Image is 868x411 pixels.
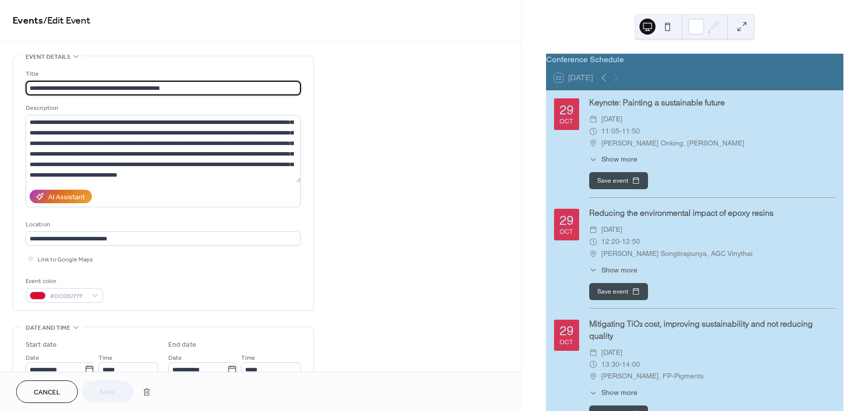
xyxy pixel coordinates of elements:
span: 12:20 [601,236,619,248]
div: ​ [589,347,597,359]
button: Save event [589,283,648,300]
div: Oct [560,339,573,346]
span: Time [241,353,255,363]
div: Title [26,69,299,79]
div: ​ [589,359,597,371]
div: Event color [26,276,101,287]
span: - [619,359,622,371]
span: Time [98,353,113,363]
div: Description [26,103,299,113]
div: ​ [589,248,597,260]
span: Event details [26,52,70,62]
div: ​ [589,265,597,276]
div: Oct [560,229,573,235]
span: 11:05 [601,125,619,138]
div: ​ [589,154,597,165]
span: Cancel [34,387,60,398]
div: Start date [26,340,57,350]
button: Save event [589,172,648,189]
div: Conference Schedule [546,54,843,66]
span: [PERSON_NAME] Songtirapunya, AGC Vinythai [601,248,752,260]
div: 29 [560,325,574,337]
span: 11:50 [622,125,640,138]
div: ​ [589,387,597,398]
div: Location [26,219,299,230]
span: Date and time [26,323,70,333]
span: Show more [601,154,637,165]
span: Link to Google Maps [38,254,93,265]
div: ​ [589,236,597,248]
span: [DATE] [601,224,622,236]
span: Show more [601,387,637,398]
span: - [619,236,622,248]
span: [DATE] [601,347,622,359]
button: ​Show more [589,265,637,276]
div: ​ [589,138,597,150]
span: 14:00 [622,359,640,371]
span: / Edit Event [43,11,90,31]
div: Reducing the environmental impact of epoxy resins [589,207,835,219]
a: Events [13,11,43,31]
span: Date [168,353,182,363]
button: AI Assistant [30,190,92,203]
div: ​ [589,125,597,138]
div: 29 [560,214,574,227]
div: Keynote: Painting a sustainable future [589,96,835,108]
span: [PERSON_NAME] Onking, [PERSON_NAME] [601,138,744,150]
button: ​Show more [589,387,637,398]
div: ​ [589,370,597,382]
div: Oct [560,118,573,125]
div: AI Assistant [48,192,85,203]
span: - [619,125,622,138]
span: Date [26,353,39,363]
div: ​ [589,113,597,125]
div: 29 [560,104,574,116]
span: 13:30 [601,359,619,371]
div: ​ [589,224,597,236]
button: ​Show more [589,154,637,165]
button: Cancel [16,380,78,403]
div: End date [168,340,196,350]
span: #DD0B2FFF [50,291,87,302]
div: Mitigating TiO₂ cost, improving sustainability and not reducing quality [589,318,835,342]
span: 12:50 [622,236,640,248]
span: [PERSON_NAME], FP-Pigments [601,370,704,382]
span: [DATE] [601,113,622,125]
span: Show more [601,265,637,276]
